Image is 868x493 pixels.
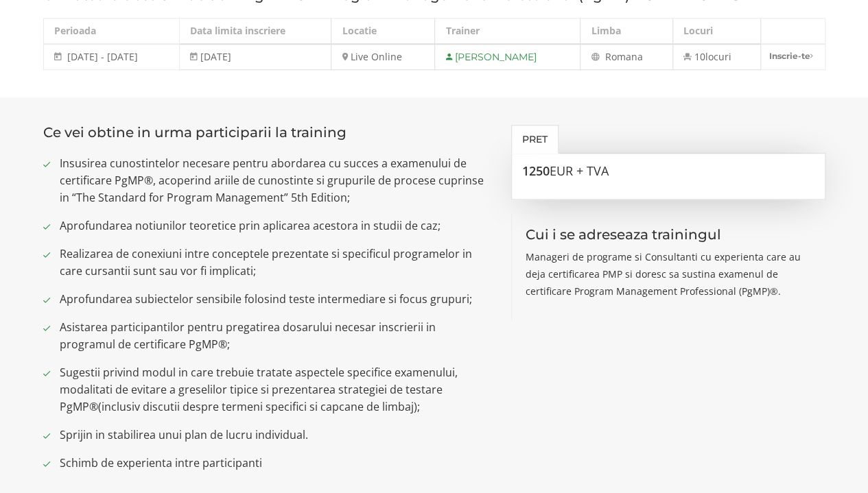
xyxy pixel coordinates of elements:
[43,19,179,45] th: Perioada
[60,217,491,235] span: Aprofundarea notiunilor teoretice prin aplicarea acestora in studii de caz;
[605,50,616,63] span: Ro
[60,155,491,206] span: Insusirea cunostintelor necesare pentru abordarea cu succes a examenului de certificare PgMP®, ac...
[761,45,825,67] a: Inscrie-te
[60,291,491,308] span: Aprofundarea subiectelor sensibile folosind teste intermediare si focus grupuri;
[580,19,673,45] th: Limba
[526,248,812,300] p: Manageri de programe si Consultanti cu experienta care au deja certificarea PMP si doresc sa sust...
[60,364,491,416] span: Sugestii privind modul in care trebuie tratate aspectele specifice examenului, modalitati de evit...
[672,44,760,70] td: 10
[672,19,760,45] th: Locuri
[435,44,580,70] td: [PERSON_NAME]
[60,426,491,444] span: Sprijin in stabilirea unui plan de lucru individual.
[331,19,435,45] th: Locatie
[435,19,580,45] th: Trainer
[179,44,331,70] td: [DATE]
[43,125,491,140] h3: Ce vei obtine in urma participarii la training
[60,455,491,472] span: Schimb de experienta intre participanti
[616,50,642,63] span: mana
[511,125,559,154] a: Pret
[705,50,731,63] span: locuri
[179,19,331,45] th: Data limita inscriere
[522,165,814,178] h3: 1250
[331,44,435,70] td: Live Online
[526,227,812,242] h3: Cui i se adreseaza trainingul
[67,50,138,63] span: [DATE] - [DATE]
[60,245,491,280] span: Realizarea de conexiuni intre conceptele prezentate si specificul programelor in care cursantii s...
[60,319,491,353] span: Asistarea participantilor pentru pregatirea dosarului necesar inscrierii in programul de certific...
[550,163,609,179] span: EUR + TVA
